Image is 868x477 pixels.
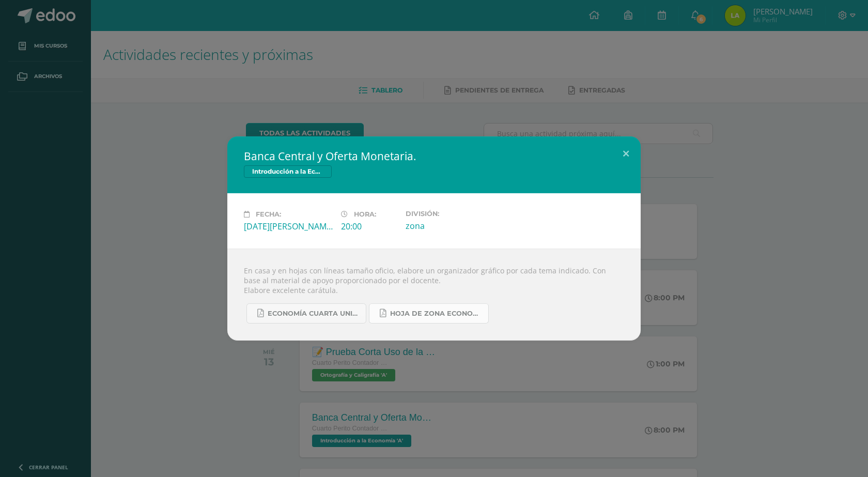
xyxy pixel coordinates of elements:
a: Hoja de Zona Economía.pdf [369,303,489,324]
div: 20:00 [341,221,397,232]
div: [DATE][PERSON_NAME] [244,221,333,232]
span: ECONOMÍA CUARTA UNIDAD.pdf [268,310,361,318]
div: En casa y en hojas con líneas tamaño oficio, elabore un organizador gráfico por cada tema indicad... [227,249,641,341]
button: Close (Esc) [611,136,641,172]
span: Introducción a la Economía [244,165,332,178]
a: ECONOMÍA CUARTA UNIDAD.pdf [246,303,366,324]
span: Hora: [354,210,376,218]
span: Hoja de Zona Economía.pdf [390,310,483,318]
label: División: [406,210,494,218]
div: zona [406,220,494,232]
h2: Banca Central y Oferta Monetaria. [244,149,624,163]
span: Fecha: [256,210,281,218]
